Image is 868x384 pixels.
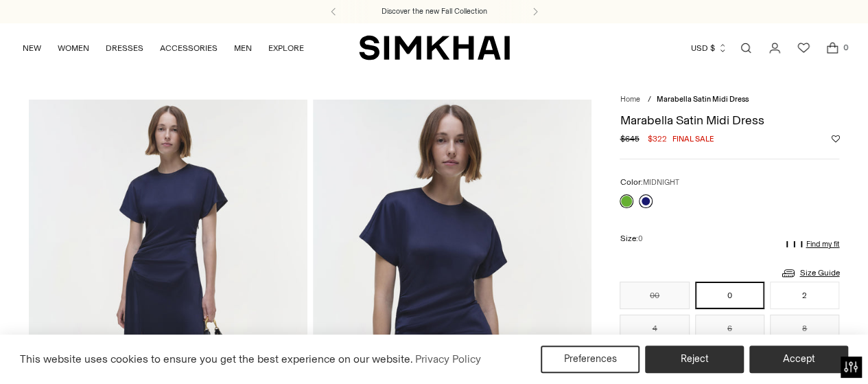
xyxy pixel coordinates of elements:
span: This website uses cookies to ensure you get the best experience on our website. [20,352,413,365]
button: USD $ [691,33,727,63]
a: Home [620,95,640,104]
a: SIMKHAI [359,34,510,61]
span: MIDNIGHT [642,178,679,187]
a: Go to the account page [761,34,788,62]
a: WOMEN [58,33,89,63]
a: Discover the new Fall Collection [382,6,487,17]
span: 0 [839,41,852,54]
iframe: Sign Up via Text for Offers [11,332,138,373]
span: 0 [637,234,642,243]
a: Size Guide [780,264,839,282]
button: 6 [695,315,764,342]
a: MEN [234,33,252,63]
a: EXPLORE [268,33,304,63]
label: Size: [620,232,642,245]
button: 2 [770,282,839,309]
h1: Marabella Satin Midi Dress [620,114,839,126]
a: Open cart modal [819,34,846,62]
s: $645 [620,133,639,145]
a: Privacy Policy (opens in a new tab) [413,349,483,370]
button: Preferences [541,346,640,373]
label: Color: [620,176,679,189]
button: Add to Wishlist [831,135,839,143]
span: $322 [647,133,666,145]
a: DRESSES [106,33,143,63]
span: Marabella Satin Midi Dress [656,95,748,104]
button: 4 [620,315,689,342]
a: Open search modal [732,34,760,62]
a: ACCESSORIES [160,33,218,63]
button: 0 [695,282,764,309]
a: NEW [23,33,41,63]
div: / [647,94,650,106]
button: Reject [645,346,744,373]
a: Wishlist [790,34,817,62]
button: Accept [749,346,848,373]
nav: breadcrumbs [620,94,839,106]
button: 8 [770,315,839,342]
button: 00 [620,282,689,309]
